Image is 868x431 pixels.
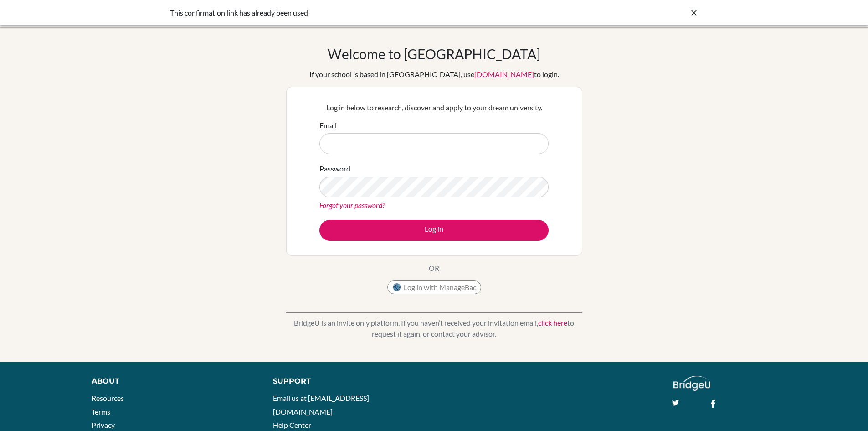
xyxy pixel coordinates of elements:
[273,421,311,429] a: Help Center
[92,376,252,387] div: About
[319,163,350,174] label: Password
[170,7,562,18] div: This confirmation link has already been used
[673,376,710,391] img: logo_white@2x-f4f0deed5e89b7ecb1c2cc34c3e3d731f90f0f143d5ea2071677605dd97b5244.png
[538,318,567,327] a: click here
[319,201,385,209] a: Forgot your password?
[286,317,582,339] p: BridgeU is an invite only platform. If you haven’t received your invitation email, to request it ...
[429,263,439,274] p: OR
[328,46,540,62] h1: Welcome to [GEOGRAPHIC_DATA]
[319,102,549,113] p: Log in below to research, discover and apply to your dream university.
[273,394,369,416] a: Email us at [EMAIL_ADDRESS][DOMAIN_NAME]
[92,421,115,429] a: Privacy
[273,376,423,387] div: Support
[474,70,534,78] a: [DOMAIN_NAME]
[319,220,549,241] button: Log in
[92,394,124,402] a: Resources
[319,120,337,131] label: Email
[92,407,110,416] a: Terms
[309,69,559,80] div: If your school is based in [GEOGRAPHIC_DATA], use to login.
[387,280,481,294] button: Log in with ManageBac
